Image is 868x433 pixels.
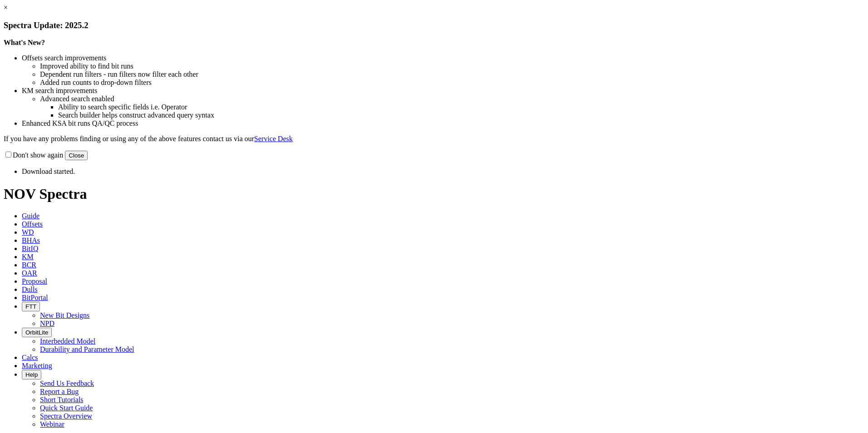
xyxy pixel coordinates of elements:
span: OrbitLite [25,329,48,336]
a: New Bit Designs [40,311,89,319]
button: Close [65,151,88,160]
span: Guide [22,212,39,220]
input: Don't show again [5,152,11,157]
a: Interbedded Model [40,337,95,345]
li: Advanced search enabled [40,95,864,103]
a: Durability and Parameter Model [40,345,134,353]
li: Offsets search improvements [22,54,864,62]
span: BitPortal [22,294,48,301]
li: Dependent run filters - run filters now filter each other [40,70,864,79]
span: Offsets [22,220,43,228]
span: Calcs [22,354,38,361]
span: BHAs [22,236,40,244]
h1: NOV Spectra [4,186,864,202]
span: Proposal [22,277,47,285]
label: Don't show again [4,151,63,159]
a: × [4,4,8,11]
span: FTT [25,303,36,310]
span: BitIQ [22,245,38,252]
span: Dulls [22,285,38,293]
a: NPD [40,320,54,327]
span: Download started. [22,167,75,175]
span: WD [22,228,34,236]
span: Help [25,371,38,378]
h3: Spectra Update: 2025.2 [4,20,864,30]
li: KM search improvements [22,87,864,95]
a: Service Desk [254,135,293,143]
a: Send Us Feedback [40,379,94,387]
span: BCR [22,261,36,269]
li: Improved ability to find bit runs [40,62,864,70]
strong: What's New? [4,39,45,46]
span: Marketing [22,362,52,369]
a: Report a Bug [40,388,79,395]
a: Spectra Overview [40,412,92,420]
span: KM [22,253,34,261]
a: Short Tutorials [40,396,84,403]
li: Added run counts to drop-down filters [40,79,864,87]
p: If you have any problems finding or using any of the above features contact us via our [4,135,864,143]
span: OAR [22,269,37,277]
a: Webinar [40,420,64,428]
li: Search builder helps construct advanced query syntax [58,111,864,119]
li: Enhanced KSA bit runs QA/QC process [22,119,864,128]
a: Quick Start Guide [40,404,93,412]
li: Ability to search specific fields i.e. Operator [58,103,864,111]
